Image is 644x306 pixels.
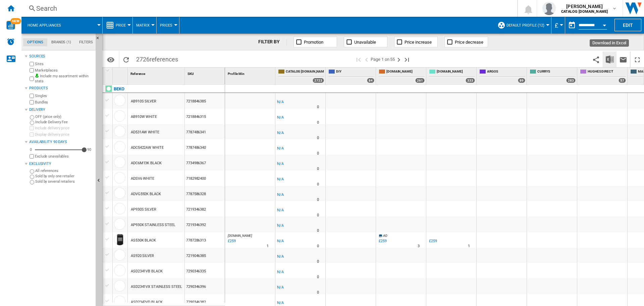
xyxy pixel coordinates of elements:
[131,186,161,202] div: ADVG592K BLACK
[277,253,284,260] div: N/A
[386,69,425,75] span: [DOMAIN_NAME]
[30,169,34,174] input: All references
[344,37,387,47] button: Unavailable
[336,69,374,75] span: DIY
[537,69,576,75] span: CURRYS
[428,238,437,245] div: £259
[160,23,172,28] span: Prices
[96,34,104,46] button: Hide
[377,68,426,84] div: [DOMAIN_NAME] 261 offers sold by AMAZON.CO.UK
[35,154,93,159] label: Exclude unavailables
[228,72,245,76] span: Profile Min
[30,180,34,184] input: Sold by several retailers
[30,126,34,130] input: Include delivery price
[136,17,153,34] button: Matrix
[606,55,614,63] img: excel-24x24.png
[6,21,15,30] img: wise-card.svg
[36,4,500,13] div: Search
[455,40,483,45] span: Price decrease
[561,9,608,14] b: CATALOG [DOMAIN_NAME]
[518,78,525,83] div: 89 offers sold by ARGOS
[528,68,577,84] div: CURRYS 283 offers sold by CURRYS
[131,248,154,264] div: AS920 SILVER
[429,239,437,243] div: £259
[187,72,194,76] span: SKU
[355,51,363,67] button: First page
[185,232,225,248] div: 7787286313
[226,68,275,78] div: Profile Min Sort None
[186,68,225,78] div: Sort None
[277,145,284,152] div: N/A
[555,22,558,29] span: £
[561,3,608,10] span: [PERSON_NAME]
[29,86,93,91] div: Products
[131,171,154,186] div: ADSV6 WHITE
[35,168,93,173] label: All references
[185,248,225,263] div: 7219046385
[317,104,319,111] div: Delivery Time : 0 day
[86,147,93,152] div: 90
[277,99,284,105] div: N/A
[30,115,34,120] input: OFF (price only)
[616,51,630,67] button: Send this report by email
[35,146,84,153] md-slider: Availability
[267,243,269,250] div: Delivery Time : 1 day
[160,17,176,34] button: Prices
[631,51,644,67] button: Maximize
[277,191,284,198] div: N/A
[30,100,34,104] input: Bundles
[258,39,287,45] div: FILTER BY
[317,150,319,157] div: Delivery Time : 0 day
[478,68,527,84] div: ARGOS 89 offers sold by ARGOS
[277,114,284,121] div: N/A
[317,274,319,280] div: Delivery Time : 0 day
[28,23,61,28] span: Home appliances
[619,78,626,83] div: 57 offers sold by HUGHES DIRECT
[317,258,319,265] div: Delivery Time : 0 day
[383,234,387,237] span: AO
[185,217,225,232] div: 7219346392
[317,212,319,219] div: Delivery Time : 0 day
[277,222,284,229] div: N/A
[35,74,39,78] img: mysite-bg-18x18.png
[129,68,184,78] div: Sort None
[114,68,127,78] div: Sort None
[466,78,475,83] div: 333 offers sold by AO.COM
[589,51,603,67] button: Share this bookmark with others
[35,179,93,184] label: Sold by several retailers
[116,17,129,34] button: Price
[185,124,225,139] div: 7787486341
[119,51,133,67] button: Reload
[131,233,156,248] div: AS530K BLACK
[317,181,319,188] div: Delivery Time : 0 day
[371,51,395,67] span: Page 1 on 55
[185,278,225,294] div: 7290346396
[30,75,34,83] input: Include my assortment within stats
[551,17,565,34] md-menu: Currency
[304,40,323,45] span: Promotion
[363,51,371,67] button: >Previous page
[131,94,156,109] div: AB910S SILVER
[542,2,556,15] img: profile.jpg
[226,68,275,78] div: Sort None
[186,68,225,78] div: SKU Sort None
[354,40,376,45] span: Unavailable
[506,17,548,34] button: Default profile (12)
[317,289,319,296] div: Delivery Time : 0 day
[185,155,225,170] div: 7734986367
[277,176,284,183] div: N/A
[277,130,284,136] div: N/A
[394,37,438,47] button: Price increase
[555,17,561,34] button: £
[588,69,626,75] span: HUGHES DIRECT
[317,243,319,250] div: Delivery Time : 0 day
[277,68,325,84] div: CATALOG [DOMAIN_NAME] 2723 offers sold by CATALOG BEKO.UK
[566,78,576,83] div: 283 offers sold by CURRYS
[277,238,284,245] div: N/A
[29,54,93,59] div: Sources
[131,217,175,233] div: AP930X STAINLESS STEEL
[418,243,420,250] div: Delivery Time : 3 days
[131,264,163,279] div: ASD2341VB BLACK
[35,74,93,84] label: Include my assortment within stats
